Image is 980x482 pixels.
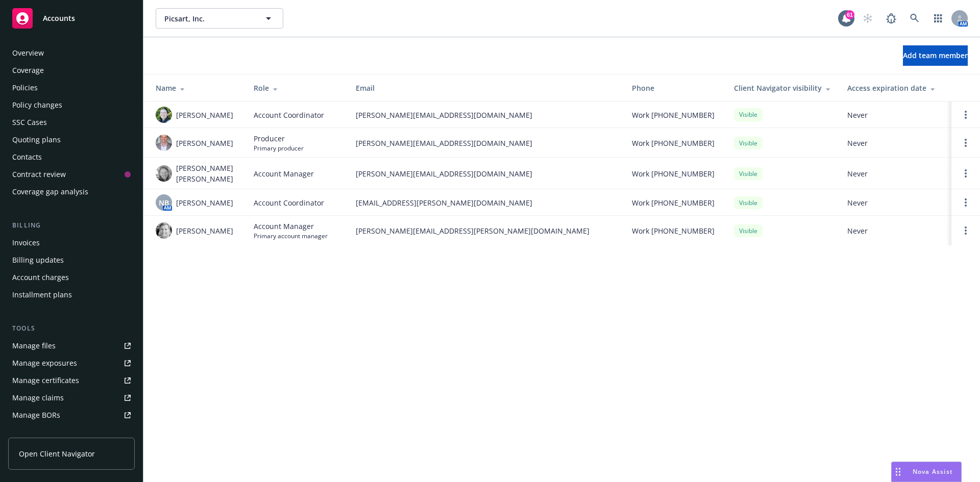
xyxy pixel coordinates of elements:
[12,166,66,183] div: Contract review
[12,132,61,148] div: Quoting plans
[845,10,854,19] div: 61
[734,108,763,121] div: Visible
[356,225,616,236] span: [PERSON_NAME][EMAIL_ADDRESS][PERSON_NAME][DOMAIN_NAME]
[960,224,972,237] a: Open options
[12,287,72,303] div: Installment plans
[632,197,715,208] span: Work [PHONE_NUMBER]
[8,114,135,131] a: SSC Cases
[254,168,314,179] span: Account Manager
[881,8,901,29] a: Report a Bug
[734,224,763,237] div: Visible
[847,168,943,179] span: Never
[8,252,135,268] a: Billing updates
[904,8,925,29] a: Search
[356,197,616,208] span: [EMAIL_ADDRESS][PERSON_NAME][DOMAIN_NAME]
[12,372,79,389] div: Manage certificates
[176,163,237,184] span: [PERSON_NAME] [PERSON_NAME]
[43,14,75,22] span: Accounts
[176,138,233,148] span: [PERSON_NAME]
[156,107,172,123] img: photo
[254,83,339,93] div: Role
[8,166,135,183] a: Contract review
[632,168,715,179] span: Work [PHONE_NUMBER]
[734,137,763,149] div: Visible
[12,184,88,200] div: Coverage gap analysis
[356,168,616,179] span: [PERSON_NAME][EMAIL_ADDRESS][DOMAIN_NAME]
[356,110,616,120] span: [PERSON_NAME][EMAIL_ADDRESS][DOMAIN_NAME]
[12,390,64,406] div: Manage claims
[8,424,135,441] a: Summary of insurance
[12,97,62,113] div: Policy changes
[8,338,135,354] a: Manage files
[176,225,233,236] span: [PERSON_NAME]
[12,269,69,286] div: Account charges
[19,448,95,459] span: Open Client Navigator
[8,323,135,334] div: Tools
[159,197,169,208] span: NB
[156,83,237,93] div: Name
[12,252,64,268] div: Billing updates
[12,114,47,131] div: SSC Cases
[254,221,328,232] span: Account Manager
[254,197,324,208] span: Account Coordinator
[12,235,40,251] div: Invoices
[8,407,135,423] a: Manage BORs
[960,137,972,149] a: Open options
[8,220,135,231] div: Billing
[356,83,616,93] div: Email
[8,62,135,79] a: Coverage
[847,83,943,93] div: Access expiration date
[156,222,172,239] img: photo
[734,83,831,93] div: Client Navigator visibility
[8,355,135,371] a: Manage exposures
[8,45,135,61] a: Overview
[8,4,135,33] a: Accounts
[8,97,135,113] a: Policy changes
[176,110,233,120] span: [PERSON_NAME]
[156,165,172,182] img: photo
[903,50,968,60] span: Add team member
[847,110,943,120] span: Never
[254,232,328,240] span: Primary account manager
[8,372,135,389] a: Manage certificates
[8,235,135,251] a: Invoices
[12,355,77,371] div: Manage exposures
[892,462,904,481] div: Drag to move
[12,80,38,96] div: Policies
[913,467,953,476] span: Nova Assist
[8,287,135,303] a: Installment plans
[12,149,42,165] div: Contacts
[928,8,948,29] a: Switch app
[857,8,878,29] a: Start snowing
[8,149,135,165] a: Contacts
[12,338,56,354] div: Manage files
[254,133,304,144] span: Producer
[632,138,715,148] span: Work [PHONE_NUMBER]
[254,110,324,120] span: Account Coordinator
[12,407,60,423] div: Manage BORs
[356,138,616,148] span: [PERSON_NAME][EMAIL_ADDRESS][DOMAIN_NAME]
[8,80,135,96] a: Policies
[960,196,972,209] a: Open options
[960,109,972,121] a: Open options
[734,167,763,180] div: Visible
[903,45,968,66] button: Add team member
[254,144,304,153] span: Primary producer
[8,184,135,200] a: Coverage gap analysis
[12,45,44,61] div: Overview
[12,62,44,79] div: Coverage
[8,132,135,148] a: Quoting plans
[156,8,283,29] button: Picsart, Inc.
[847,138,943,148] span: Never
[632,225,715,236] span: Work [PHONE_NUMBER]
[632,83,718,93] div: Phone
[734,196,763,209] div: Visible
[8,269,135,286] a: Account charges
[891,462,962,482] button: Nova Assist
[847,225,943,236] span: Never
[960,167,972,180] a: Open options
[176,197,233,208] span: [PERSON_NAME]
[12,424,90,441] div: Summary of insurance
[164,13,253,24] span: Picsart, Inc.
